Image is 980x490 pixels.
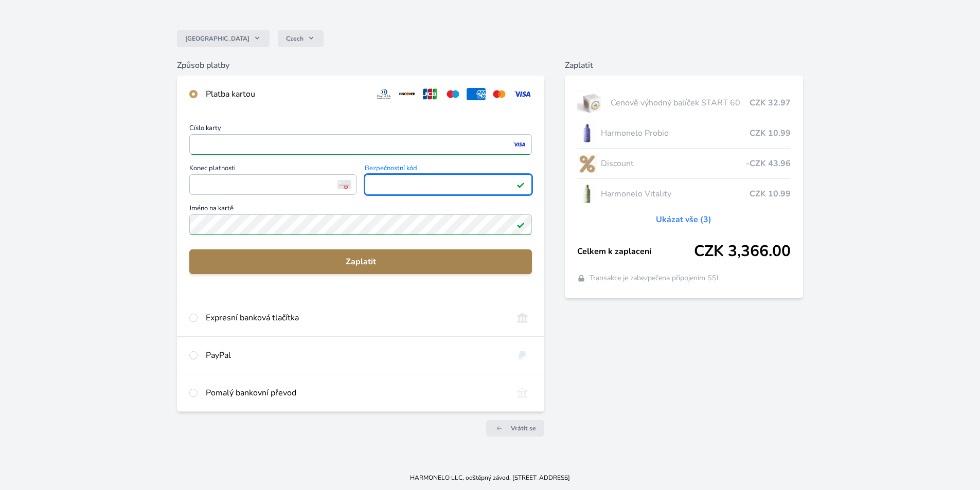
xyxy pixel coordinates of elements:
span: Harmonelo Vitality [601,188,750,200]
span: Vrátit se [511,424,536,432]
img: maestro.svg [443,88,462,100]
div: Expresní banková tlačítka [206,312,505,324]
iframe: Iframe pro datum vypršení platnosti [194,177,352,192]
span: CZK 32.97 [750,97,791,109]
img: bankTransfer_IBAN.svg [513,387,532,399]
span: Bezpečnostní kód [365,165,532,174]
iframe: Iframe pro bezpečnostní kód [369,177,527,192]
span: Celkem k zaplacení [577,245,694,258]
button: Czech [278,30,324,47]
span: Zaplatit [198,256,524,268]
img: CLEAN_PROBIO_se_stinem_x-lo.jpg [577,120,597,146]
img: paypal.svg [513,349,532,361]
img: diners.svg [375,88,394,100]
div: Pomalý bankovní převod [206,387,505,399]
img: discount-lo.png [577,151,597,176]
img: mc.svg [490,88,509,100]
span: Transakce je zabezpečena připojením SSL [590,273,721,283]
span: Harmonelo Probio [601,127,750,139]
button: [GEOGRAPHIC_DATA] [177,30,270,47]
input: Jméno na kartěPlatné pole [189,214,532,235]
h6: Zaplatit [565,59,803,71]
div: PayPal [206,349,505,361]
span: Konec platnosti [189,165,357,174]
img: CLEAN_VITALITY_se_stinem_x-lo.jpg [577,181,597,207]
button: Zaplatit [189,249,532,274]
iframe: Iframe pro číslo karty [194,137,527,152]
span: CZK 3,366.00 [694,242,791,261]
span: Discount [601,157,746,170]
img: start.jpg [577,90,607,116]
span: -CZK 43.96 [746,157,791,170]
a: Vrátit se [486,420,544,437]
img: Platné pole [516,221,525,229]
span: Jméno na kartě [189,205,532,214]
span: Cenově výhodný balíček START 60 [611,97,750,109]
span: Czech [286,34,304,43]
span: CZK 10.99 [750,127,791,139]
img: onlineBanking_CZ.svg [513,312,532,324]
div: Platba kartou [206,88,366,100]
img: jcb.svg [421,88,440,100]
a: Ukázat vše (3) [656,213,711,226]
img: Konec platnosti [337,180,351,189]
img: Platné pole [516,180,525,189]
img: visa.svg [513,88,532,100]
span: CZK 10.99 [750,188,791,200]
h6: Způsob platby [177,59,544,71]
img: amex.svg [467,88,486,100]
span: Číslo karty [189,125,532,134]
span: [GEOGRAPHIC_DATA] [185,34,250,43]
img: discover.svg [398,88,417,100]
img: visa [512,140,526,149]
